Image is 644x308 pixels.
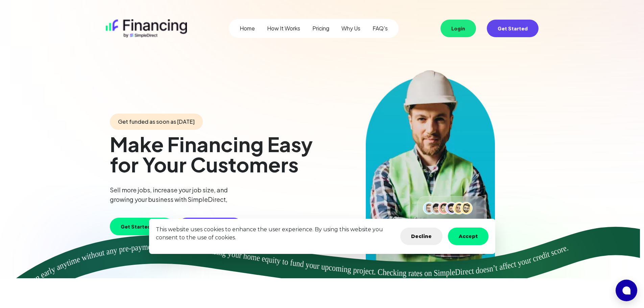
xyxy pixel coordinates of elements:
button: Decline [400,228,443,245]
h1: Make Financing Easy for Your Customers [110,134,318,174]
img: logo [106,19,187,38]
a: Home [240,24,255,32]
button: Login [440,20,476,37]
a: How It Works [267,24,300,32]
a: FAQ's [373,24,388,32]
button: Get Started [487,20,539,37]
span: Get funded as soon as [DATE] [110,114,203,130]
p: Sell more jobs, increase your job size, and growing your business with SimpleDirect, [110,185,246,204]
button: See How It Works [178,218,243,235]
a: Why Us [341,24,360,32]
button: Get Started Free [110,218,174,235]
button: Open chat window [616,280,637,301]
a: Pricing [312,24,329,32]
p: This website uses cookies to enhance the user experience. By using this website you consent to th... [156,226,395,242]
button: Accept [448,228,488,245]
